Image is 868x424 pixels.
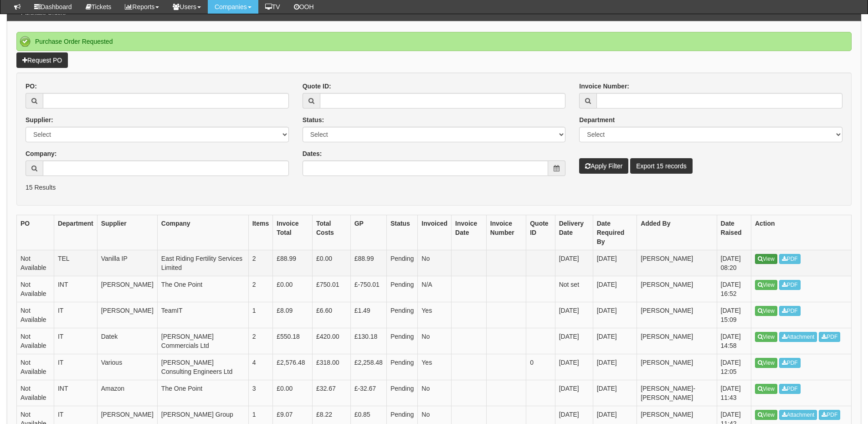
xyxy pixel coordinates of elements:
[637,215,717,250] th: Added By
[418,276,452,302] td: N/A
[717,250,751,276] td: [DATE] 08:20
[54,380,97,406] td: INT
[273,276,313,302] td: £0.00
[17,250,54,276] td: Not Available
[17,354,54,380] td: Not Available
[26,115,53,124] label: Supplier:
[54,302,97,328] td: IT
[386,250,417,276] td: Pending
[273,328,313,354] td: £550.18
[157,215,248,250] th: Company
[555,302,593,328] td: [DATE]
[779,332,817,342] a: Attachment
[555,250,593,276] td: [DATE]
[593,276,637,302] td: [DATE]
[97,302,157,328] td: [PERSON_NAME]
[313,215,351,250] th: Total Costs
[418,250,452,276] td: No
[97,276,157,302] td: [PERSON_NAME]
[555,215,593,250] th: Delivery Date
[486,215,526,250] th: Invoice Number
[717,215,751,250] th: Date Raised
[452,215,487,250] th: Invoice Date
[303,115,324,124] label: Status:
[157,328,248,354] td: [PERSON_NAME] Commercials Ltd
[717,276,751,302] td: [DATE] 16:52
[248,328,273,354] td: 2
[350,380,386,406] td: £-32.67
[386,380,417,406] td: Pending
[248,215,273,250] th: Items
[386,328,417,354] td: Pending
[17,276,54,302] td: Not Available
[418,302,452,328] td: Yes
[779,254,801,264] a: PDF
[593,354,637,380] td: [DATE]
[526,215,555,250] th: Quote ID
[555,380,593,406] td: [DATE]
[350,302,386,328] td: £1.49
[303,82,331,91] label: Quote ID:
[313,302,351,328] td: £6.60
[303,149,322,158] label: Dates:
[248,380,273,406] td: 3
[755,280,777,290] a: View
[386,302,417,328] td: Pending
[593,380,637,406] td: [DATE]
[26,183,842,192] p: 15 Results
[313,276,351,302] td: £750.01
[273,302,313,328] td: £8.09
[637,354,717,380] td: [PERSON_NAME]
[593,250,637,276] td: [DATE]
[157,276,248,302] td: The One Point
[637,328,717,354] td: [PERSON_NAME]
[248,250,273,276] td: 2
[54,328,97,354] td: IT
[593,215,637,250] th: Date Required By
[386,276,417,302] td: Pending
[97,328,157,354] td: Datek
[350,215,386,250] th: GP
[97,215,157,250] th: Supplier
[350,328,386,354] td: £130.18
[97,380,157,406] td: Amazon
[16,32,852,51] div: Purchase Order Requested
[17,215,54,250] th: PO
[54,215,97,250] th: Department
[16,52,68,68] a: Request PO
[248,302,273,328] td: 1
[819,332,840,342] a: PDF
[313,380,351,406] td: £32.67
[630,158,693,174] a: Export 15 records
[157,354,248,380] td: [PERSON_NAME] Consulting Engineers Ltd
[755,306,777,316] a: View
[350,276,386,302] td: £-750.01
[26,149,56,158] label: Company:
[313,354,351,380] td: £318.00
[555,328,593,354] td: [DATE]
[17,302,54,328] td: Not Available
[273,354,313,380] td: £2,576.48
[593,302,637,328] td: [DATE]
[97,354,157,380] td: Various
[637,302,717,328] td: [PERSON_NAME]
[248,354,273,380] td: 4
[526,354,555,380] td: 0
[779,280,801,290] a: PDF
[17,380,54,406] td: Not Available
[273,215,313,250] th: Invoice Total
[717,328,751,354] td: [DATE] 14:58
[313,328,351,354] td: £420.00
[418,328,452,354] td: No
[593,328,637,354] td: [DATE]
[717,302,751,328] td: [DATE] 15:09
[54,354,97,380] td: IT
[97,250,157,276] td: Vanilla IP
[386,215,417,250] th: Status
[579,82,629,91] label: Invoice Number:
[350,250,386,276] td: £88.99
[779,358,801,368] a: PDF
[717,380,751,406] td: [DATE] 11:43
[157,302,248,328] td: TeamIT
[755,384,777,394] a: View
